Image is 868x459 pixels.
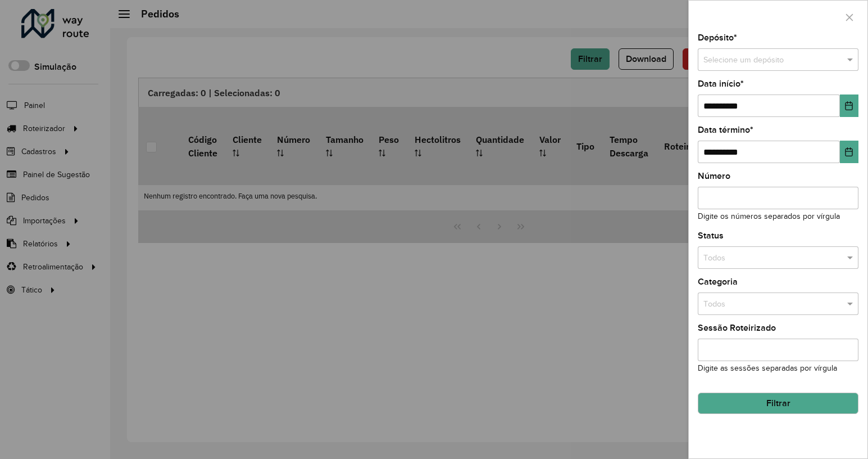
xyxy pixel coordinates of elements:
small: Digite as sessões separadas por vírgula [698,364,837,372]
button: Choose Date [840,94,858,117]
label: Data término [698,123,753,137]
label: Depósito [698,31,737,44]
button: Choose Date [840,141,858,163]
label: Sessão Roteirizado [698,321,776,335]
small: Digite os números separados por vírgula [698,212,840,220]
button: Filtrar [698,393,858,414]
label: Categoria [698,275,738,289]
label: Número [698,169,730,183]
label: Status [698,229,724,242]
label: Data início [698,77,744,91]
